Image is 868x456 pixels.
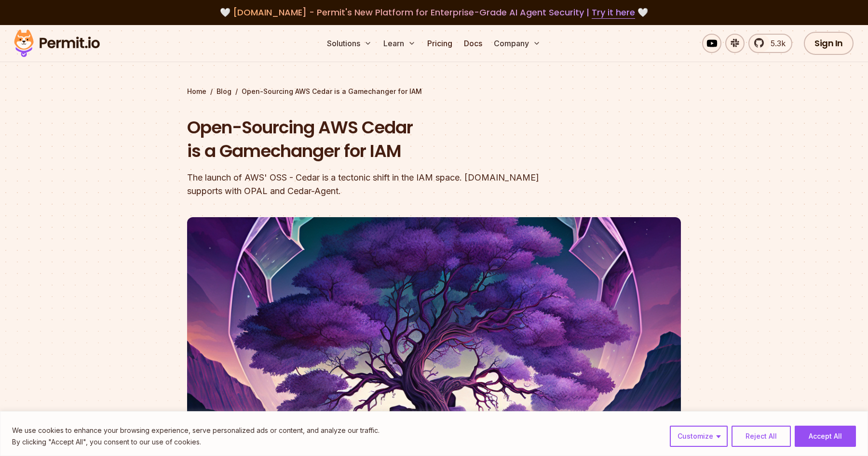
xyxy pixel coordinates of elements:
div: The launch of AWS' OSS - Cedar is a tectonic shift in the IAM space. [DOMAIN_NAME] supports with ... [187,171,557,198]
a: Docs [460,34,486,53]
a: Home [187,87,206,96]
div: / / [187,87,681,96]
button: Accept All [795,426,856,447]
p: By clicking "Accept All", you consent to our use of cookies. [12,436,380,448]
a: 5.3k [748,34,792,53]
span: 5.3k [765,38,786,49]
p: We use cookies to enhance your browsing experience, serve personalized ads or content, and analyz... [12,425,380,436]
a: Pricing [423,34,456,53]
img: Permit logo [10,27,104,60]
span: [DOMAIN_NAME] - Permit's New Platform for Enterprise-Grade AI Agent Security | [233,6,635,18]
a: Sign In [804,32,854,55]
button: Customize [670,426,728,447]
a: Blog [217,87,231,96]
button: Company [490,34,544,53]
button: Solutions [323,34,376,53]
div: 🤍 🤍 [23,6,845,19]
h1: Open-Sourcing AWS Cedar is a Gamechanger for IAM [187,116,557,163]
button: Reject All [732,426,791,447]
button: Learn [380,34,420,53]
a: Try it here [592,6,635,19]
